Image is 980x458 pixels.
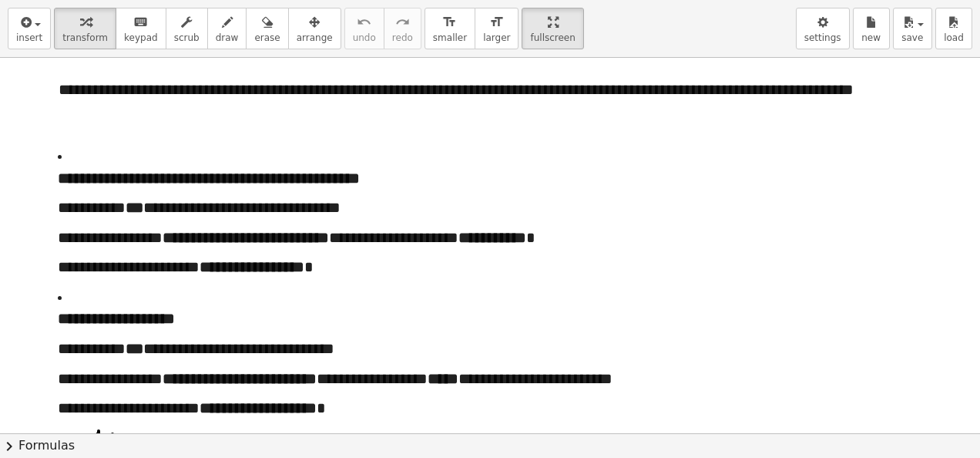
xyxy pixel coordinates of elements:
[442,13,457,32] i: format_size
[207,8,247,49] button: draw
[530,32,575,43] span: fullscreen
[433,32,467,43] span: smaller
[475,8,519,49] button: format_sizelarger
[116,8,166,49] button: keyboardkeypad
[489,13,504,32] i: format_size
[288,8,341,49] button: arrange
[357,13,371,32] i: undo
[246,8,288,49] button: erase
[174,32,200,43] span: scrub
[297,32,333,43] span: arrange
[893,8,932,49] button: save
[166,8,208,49] button: scrub
[796,8,850,49] button: settings
[62,32,108,43] span: transform
[353,32,376,43] span: undo
[216,32,239,43] span: draw
[425,8,475,49] button: format_sizesmaller
[522,8,583,49] button: fullscreen
[384,8,421,49] button: redoredo
[901,32,923,43] span: save
[944,32,964,43] span: load
[124,32,158,43] span: keypad
[392,32,413,43] span: redo
[804,32,841,43] span: settings
[133,13,148,32] i: keyboard
[483,32,510,43] span: larger
[935,8,972,49] button: load
[54,8,116,49] button: transform
[254,32,280,43] span: erase
[16,32,42,43] span: insert
[344,8,384,49] button: undoundo
[395,13,410,32] i: redo
[861,32,881,43] span: new
[8,8,51,49] button: insert
[853,8,890,49] button: new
